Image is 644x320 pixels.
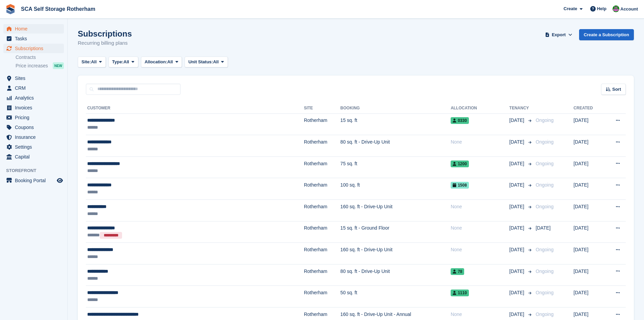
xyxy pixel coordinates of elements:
[15,24,55,34] span: Home
[3,142,64,152] a: menu
[509,225,526,232] span: [DATE]
[620,6,638,13] span: Account
[509,268,526,275] span: [DATE]
[112,59,124,65] span: Type:
[451,225,509,232] div: None
[15,103,55,112] span: Invoices
[536,161,554,166] span: Ongoing
[18,3,98,15] a: SCA Self Storage Rotherham
[16,54,64,61] a: Contracts
[3,176,64,185] a: menu
[340,135,451,157] td: 80 sq. ft - Drive-Up Unit
[304,221,340,243] td: Rotherham
[612,86,621,93] span: Sort
[536,118,554,123] span: Ongoing
[574,264,604,286] td: [DATE]
[340,264,451,286] td: 80 sq. ft - Drive-Up Unit
[5,4,16,14] img: stora-icon-8386f47178a22dfd0bd8f6a31ec36ba5ce8667c1dd55bd0f319d3a0aa187defe.svg
[3,34,64,43] a: menu
[15,34,55,43] span: Tasks
[213,59,219,65] span: All
[340,103,451,114] th: Booking
[552,31,566,38] span: Export
[15,176,55,185] span: Booking Portal
[304,113,340,135] td: Rotherham
[340,113,451,135] td: 15 sq. ft
[56,176,64,185] a: Preview store
[536,139,554,145] span: Ongoing
[451,268,464,275] span: 78
[451,138,509,146] div: None
[536,269,554,274] span: Ongoing
[3,152,64,162] a: menu
[574,103,604,114] th: Created
[536,204,554,209] span: Ongoing
[86,103,304,114] th: Customer
[3,103,64,112] a: menu
[304,103,340,114] th: Site
[536,247,554,252] span: Ongoing
[509,203,526,210] span: [DATE]
[536,312,554,317] span: Ongoing
[16,63,48,69] span: Price increases
[3,132,64,142] a: menu
[15,44,55,53] span: Subscriptions
[3,44,64,53] a: menu
[509,160,526,167] span: [DATE]
[574,243,604,264] td: [DATE]
[574,221,604,243] td: [DATE]
[304,286,340,307] td: Rotherham
[15,83,55,93] span: CRM
[536,182,554,188] span: Ongoing
[574,286,604,307] td: [DATE]
[304,178,340,200] td: Rotherham
[78,29,132,38] h1: Subscriptions
[509,182,526,189] span: [DATE]
[613,5,619,12] img: Sarah Race
[574,200,604,221] td: [DATE]
[188,59,213,65] span: Unit Status:
[145,59,167,65] span: Allocation:
[509,289,526,296] span: [DATE]
[3,83,64,93] a: menu
[304,135,340,157] td: Rotherham
[574,113,604,135] td: [DATE]
[451,203,509,210] div: None
[451,246,509,253] div: None
[78,39,132,47] p: Recurring billing plans
[109,57,138,68] button: Type: All
[123,59,129,65] span: All
[509,138,526,146] span: [DATE]
[574,156,604,178] td: [DATE]
[340,178,451,200] td: 100 sq. ft
[15,93,55,103] span: Analytics
[509,311,526,318] span: [DATE]
[15,73,55,83] span: Sites
[304,156,340,178] td: Rotherham
[3,24,64,34] a: menu
[304,200,340,221] td: Rotherham
[91,59,97,65] span: All
[451,182,469,189] span: 1508
[451,161,469,167] span: 1200
[544,29,574,40] button: Export
[3,93,64,103] a: menu
[141,57,182,68] button: Allocation: All
[340,221,451,243] td: 15 sq. ft - Ground Floor
[509,103,533,114] th: Tenancy
[451,103,509,114] th: Allocation
[6,167,67,174] span: Storefront
[3,73,64,83] a: menu
[564,5,577,12] span: Create
[509,246,526,253] span: [DATE]
[15,113,55,122] span: Pricing
[15,142,55,152] span: Settings
[81,59,91,65] span: Site:
[509,117,526,124] span: [DATE]
[340,156,451,178] td: 75 sq. ft
[15,123,55,132] span: Coupons
[3,113,64,122] a: menu
[451,290,469,296] span: 1110
[53,62,64,69] div: NEW
[579,29,634,40] a: Create a Subscription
